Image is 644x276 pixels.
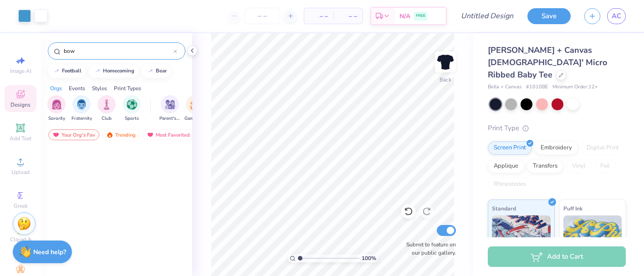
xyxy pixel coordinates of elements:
img: Standard [492,215,551,261]
img: most_fav.gif [147,132,154,138]
div: football [62,68,82,73]
span: Bella + Canvas [488,83,521,91]
div: Your Org's Fav [48,129,99,140]
div: Foil [594,159,616,173]
span: Sports [125,115,139,122]
span: AC [612,11,621,21]
button: filter button [159,95,180,122]
span: Puff Ink [563,204,583,213]
span: Game Day [184,115,205,122]
span: Greek [14,202,28,210]
div: Screen Print [488,141,532,155]
button: Save [527,8,571,24]
span: FREE [416,13,425,19]
div: Back [440,76,451,84]
div: filter for Game Day [184,95,205,122]
img: Puff Ink [563,215,622,261]
div: filter for Parent's Weekend [159,95,180,122]
span: Club [102,115,112,122]
div: Applique [488,159,524,173]
strong: Need help? [33,248,66,256]
div: Events [69,84,85,92]
img: trending.gif [106,132,113,138]
img: Back [436,53,455,71]
div: Vinyl [566,159,592,173]
div: filter for Sorority [47,95,66,122]
button: filter button [72,95,92,122]
div: bear [156,68,167,73]
span: – – [310,11,328,21]
span: Upload [11,169,30,176]
img: Parent's Weekend Image [165,99,175,110]
div: Styles [92,84,107,92]
span: Parent's Weekend [159,115,180,122]
span: Designs [10,101,31,108]
div: Rhinestones [488,178,532,191]
label: Submit to feature on our public gallery. [401,240,456,257]
span: Minimum Order: 12 + [552,83,598,91]
span: # 1010BE [526,83,548,91]
button: football [48,64,86,78]
input: Try "Alpha" [63,46,174,56]
button: filter button [184,95,205,122]
img: trend_line.gif [147,68,154,74]
img: trend_line.gif [53,68,60,74]
div: Trending [102,129,140,140]
div: Orgs [50,84,62,92]
button: filter button [47,95,66,122]
div: Embroidery [535,141,578,155]
span: [PERSON_NAME] + Canvas [DEMOGRAPHIC_DATA]' Micro Ribbed Baby Tee [488,45,607,80]
a: AC [607,8,626,24]
div: Print Types [114,84,141,92]
button: homecoming [89,64,138,78]
img: Fraternity Image [77,99,87,110]
button: bear [142,64,171,78]
button: filter button [123,95,141,122]
div: Most Favorited [143,129,194,140]
img: Game Day Image [190,99,200,110]
span: Add Text [10,135,31,142]
span: Clipart & logos [5,236,36,250]
div: homecoming [103,68,134,73]
div: Transfers [527,159,563,173]
span: N/A [399,11,410,21]
input: – – [245,8,280,24]
input: Untitled Design [454,7,521,25]
img: trend_line.gif [94,68,101,74]
div: Digital Print [581,141,625,155]
span: Fraternity [72,115,92,122]
div: filter for Sports [123,95,141,122]
img: Sorority Image [51,99,62,110]
span: 100 % [362,254,376,262]
span: Image AI [10,67,31,75]
button: filter button [97,95,116,122]
img: Sports Image [127,99,137,110]
img: Club Image [102,99,112,110]
span: Standard [492,204,516,213]
span: Sorority [48,115,65,122]
div: Print Type [488,123,626,133]
span: – – [339,11,357,21]
img: most_fav.gif [52,132,60,138]
div: filter for Club [97,95,116,122]
div: filter for Fraternity [72,95,92,122]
